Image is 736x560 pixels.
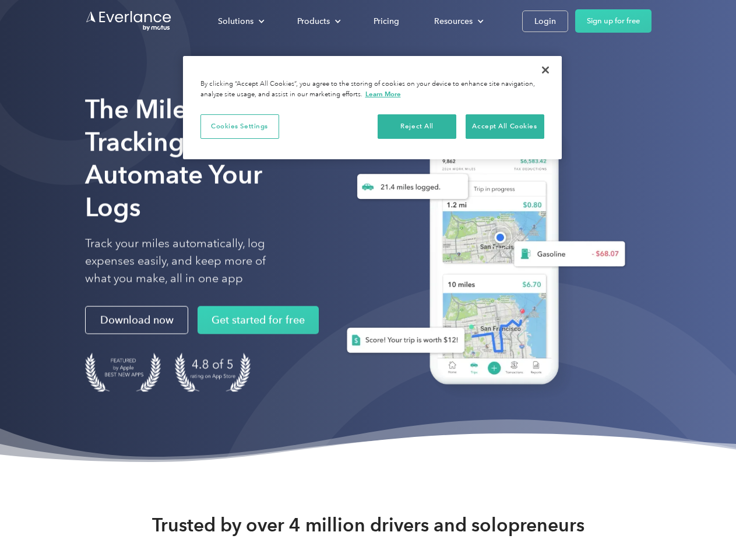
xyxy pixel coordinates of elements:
button: Close [533,57,558,83]
div: Solutions [206,11,274,32]
a: Download now [85,306,188,334]
a: Get started for free [198,306,319,334]
div: Solutions [218,14,253,29]
div: Login [534,14,556,29]
a: Pricing [362,11,411,32]
button: Cookies Settings [200,114,279,139]
p: Track your miles automatically, log expenses easily, and keep more of what you make, all in one app [85,235,293,288]
a: More information about your privacy, opens in a new tab [365,90,401,98]
img: Badge for Featured by Apple Best New Apps [85,353,161,392]
div: Products [297,14,330,29]
div: Privacy [183,56,562,159]
img: 4.9 out of 5 stars on the app store [175,353,251,392]
strong: Trusted by over 4 million drivers and solopreneurs [152,513,584,537]
a: Sign up for free [575,9,652,33]
div: Resources [434,14,473,29]
img: Everlance, mileage tracker app, expense tracking app [328,111,635,402]
a: Go to homepage [85,10,172,32]
div: Resources [422,11,493,32]
div: By clicking “Accept All Cookies”, you agree to the storing of cookies on your device to enhance s... [200,79,544,100]
button: Reject All [378,114,456,139]
div: Pricing [374,14,399,29]
div: Cookie banner [183,56,562,159]
button: Accept All Cookies [466,114,544,139]
a: Login [522,10,568,32]
div: Products [286,11,350,32]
